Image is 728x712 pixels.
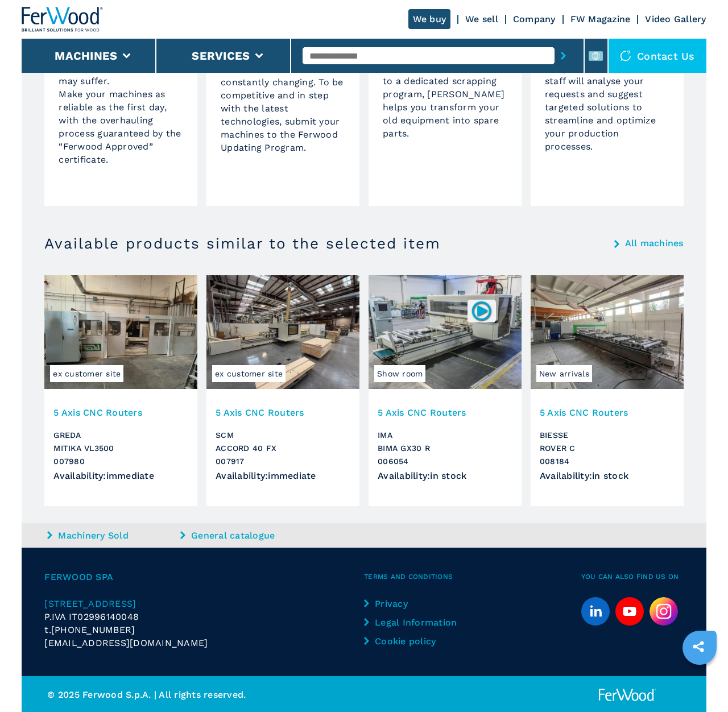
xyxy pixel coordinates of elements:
[364,570,581,583] span: Terms and Conditions
[55,49,117,63] button: Machines
[47,688,364,701] p: © 2025 Ferwood S.p.A. | All rights reserved.
[581,597,610,626] a: linkedin
[684,632,713,661] a: sharethis
[44,275,197,389] img: 5 Axis CNC Routers GREDA MITIKA VL3500
[609,39,706,73] div: Contact us
[620,50,631,61] img: Contact us
[650,597,678,626] img: Instagram
[570,14,631,24] a: FW Magazine
[44,623,364,636] div: t.
[22,7,104,32] img: Ferwood
[597,688,658,702] img: Ferwood
[221,64,344,153] span: Market needs are constantly changing. To be competitive and in step with the latest technologies,...
[408,9,451,29] a: We buy
[53,406,188,419] h3: 5 Axis CNC Routers
[206,275,359,506] a: 5 Axis CNC Routers SCM ACCORD 40 FXex customer site5 Axis CNC RoutersSCMACCORD 40 FX007917Availab...
[536,365,592,382] span: New arrivals
[51,623,135,636] span: [PHONE_NUMBER]
[364,635,459,648] a: Cookie policy
[545,36,663,152] span: Thanks to the expertise and flexibility gained over the years, our qualified staff will analyse y...
[44,598,136,609] span: [STREET_ADDRESS]
[625,239,684,248] a: All machines
[540,406,675,419] h3: 5 Axis CNC Routers
[180,529,311,542] a: General catalogue
[216,429,350,468] h3: SCM ACCORD 40 FX 007917
[44,611,139,622] span: P.IVA IT02996140048
[44,275,197,506] a: 5 Axis CNC Routers GREDA MITIKA VL3500ex customer site5 Axis CNC RoutersGREDAMITIKA VL3500007980A...
[364,597,459,610] a: Privacy
[540,471,675,481] div: Availability : in stock
[378,471,512,481] div: Availability : in stock
[615,597,644,626] a: youtube
[374,365,425,382] span: Show room
[531,275,684,506] a: 5 Axis CNC Routers BIESSE ROVER CNew arrivals5 Axis CNC RoutersBIESSEROVER C008184Availability:in...
[680,661,719,703] iframe: Chat
[50,365,123,382] span: ex customer site
[470,300,493,322] img: 006054
[53,429,188,468] h3: GREDA MITIKA VL3500 007980
[364,616,459,629] a: Legal Information
[531,275,684,389] img: 5 Axis CNC Routers BIESSE ROVER C
[513,14,556,24] a: Company
[44,597,364,610] a: [STREET_ADDRESS]
[645,14,706,24] a: Video Gallery
[206,275,359,389] img: 5 Axis CNC Routers SCM ACCORD 40 FX
[555,43,572,69] button: submit-button
[192,49,250,63] button: Services
[216,406,350,419] h3: 5 Axis CNC Routers
[44,636,208,649] span: [EMAIL_ADDRESS][DOMAIN_NAME]
[216,471,350,481] div: Availability : immediate
[465,14,498,24] a: We sell
[44,570,364,583] span: Ferwood Spa
[44,234,441,252] h3: Available products similar to the selected item
[53,471,188,481] div: Availability : immediate
[378,406,512,419] h3: 5 Axis CNC Routers
[47,529,177,542] a: Machinery Sold
[540,429,675,468] h3: BIESSE ROVER C 008184
[581,570,684,583] span: You can also find us on
[369,275,522,506] a: 5 Axis CNC Routers IMA BIMA GX30 RShow room0060545 Axis CNC RoutersIMABIMA GX30 R006054Availabili...
[369,275,522,389] img: 5 Axis CNC Routers IMA BIMA GX30 R
[378,429,512,468] h3: IMA BIMA GX30 R 006054
[212,365,286,382] span: ex customer site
